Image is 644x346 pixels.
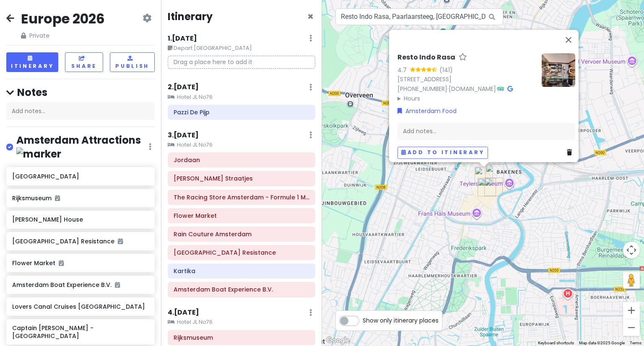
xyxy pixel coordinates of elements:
summary: Hours [397,94,535,103]
h4: Notes [6,86,155,99]
span: Private [21,31,105,40]
h6: Rijksmuseum [174,334,309,341]
span: Close itinerary [307,10,314,23]
button: Close [307,12,314,22]
div: Resto Indo Rasa [471,163,496,188]
small: Depart [GEOGRAPHIC_DATA] [168,44,315,52]
h6: Flower Market [174,212,309,219]
span: Map data ©2025 Google [579,341,625,345]
a: Open this area in Google Maps (opens a new window) [324,335,352,346]
a: Delete place [567,148,575,158]
div: · · [397,53,535,103]
h6: 2 . [DATE] [168,83,199,92]
button: Close [558,30,579,50]
small: Hotel JL No76 [168,318,315,326]
h6: Pazzi De Pijp [174,108,309,116]
h6: [GEOGRAPHIC_DATA] Resistance [12,238,148,245]
a: Star place [459,53,467,62]
i: Added to itinerary [59,260,64,266]
div: De Lachende Javaan [474,175,499,200]
h6: The Racing Store Amsterdam - Formule 1 Merchandise Shop [174,194,309,201]
h2: Europe 2026 [21,10,105,28]
i: Added to itinerary [55,195,60,201]
button: Map camera controls [623,242,640,258]
h6: Rain Couture Amsterdam [174,230,309,238]
div: (141) [439,65,453,75]
h6: Amsterdam Boat Experience B.V. [12,281,148,289]
button: Drag Pegman onto the map to open Street View [623,272,640,289]
input: Search a place [335,8,503,25]
small: Hotel JL No76 [168,141,315,149]
h6: Kartika [174,267,309,275]
button: Zoom in [623,302,640,319]
h6: Resto Indo Rasa [397,53,455,62]
span: Show only itinerary places [363,316,439,325]
h6: Amsterdam Boat Experience B.V. [174,286,309,293]
i: Added to itinerary [118,238,123,244]
img: Google [324,335,352,346]
a: [STREET_ADDRESS] [397,75,452,83]
h6: Captain [PERSON_NAME] - [GEOGRAPHIC_DATA] [12,324,148,339]
div: Add notes... [397,123,575,140]
i: Google Maps [507,86,513,92]
button: Keyboard shortcuts [538,340,574,346]
h6: Negen Straatjes [174,175,309,182]
img: Picture of the place [542,53,575,87]
h6: Rijksmuseum [12,194,148,202]
h6: Jordaan [174,156,309,164]
h6: Flower Market [12,259,148,267]
button: Share [65,52,103,72]
h6: Lovers Canal Cruises [GEOGRAPHIC_DATA] [12,303,148,310]
a: [PHONE_NUMBER] [397,85,447,93]
i: Added to itinerary [115,282,120,288]
button: Add to itinerary [397,147,488,159]
h6: 4 . [DATE] [168,308,199,317]
h6: [GEOGRAPHIC_DATA] [12,173,148,180]
a: [DOMAIN_NAME] [449,85,496,93]
h6: Verzetsmuseum Amsterdam - Museum of WWII Resistance [174,249,309,256]
div: 4.7 [397,65,410,75]
h4: Amsterdam Attractions [16,134,149,160]
h4: Itinerary [168,10,213,23]
h6: [PERSON_NAME] House [12,216,148,223]
h6: 1 . [DATE] [168,34,197,43]
small: Hotel JL No76 [168,93,315,101]
button: Publish [110,52,155,72]
div: Add notes... [6,102,155,120]
p: Drag a place here to add it [168,56,315,69]
i: Tripadvisor [497,86,504,92]
h6: 3 . [DATE] [168,131,199,140]
div: Coffee Habits Specialty Coffee Kleine Houtstraat [481,174,506,199]
button: Itinerary [6,52,58,72]
img: marker [16,147,61,160]
a: Amsterdam Food [397,106,457,116]
button: Zoom out [623,319,640,336]
a: Terms (opens in new tab) [630,341,641,345]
